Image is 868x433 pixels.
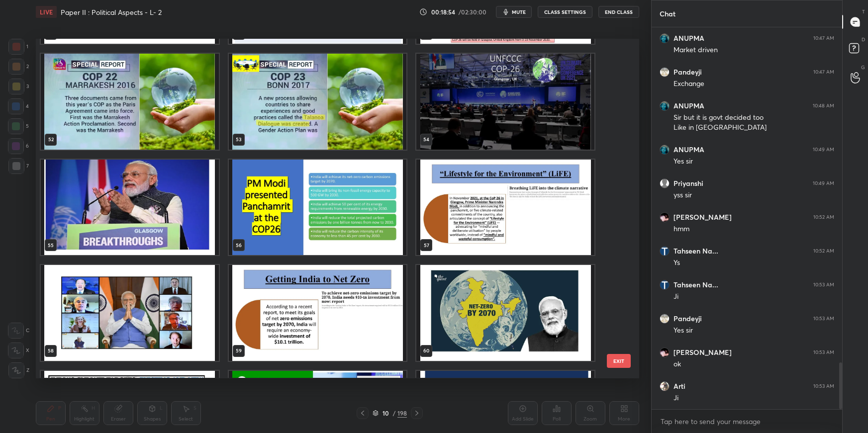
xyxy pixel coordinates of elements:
[813,282,834,288] div: 10:53 AM
[660,280,670,290] img: 7651e938708945eeb69c94ef5948365c.jpg
[674,326,834,336] div: Yes sir
[674,34,704,43] h6: ANUPMA
[674,123,834,133] div: Like in [GEOGRAPHIC_DATA]
[660,101,670,111] img: 5f10e02224f243febadd0b0f76a28fbd.jpg
[8,118,29,134] div: 5
[813,180,834,186] div: 10:49 AM
[598,6,639,18] button: End Class
[674,258,834,268] div: Ys
[8,343,29,358] div: X
[512,8,526,15] span: mute
[660,347,670,357] img: cdeddba5581d4bfe81a38e27012cd484.jpg
[813,214,834,220] div: 10:52 AM
[660,314,670,324] img: c505b04db3d44a9ea43da2808c24d28d.jpg
[674,68,702,77] h6: Pandeyji
[660,33,670,43] img: 5f10e02224f243febadd0b0f76a28fbd.jpg
[674,179,703,188] h6: Priyanshi
[8,323,29,339] div: C
[397,409,407,418] div: 198
[496,6,532,18] button: mute
[813,248,834,254] div: 10:52 AM
[660,67,670,77] img: c505b04db3d44a9ea43da2808c24d28d.jpg
[674,145,704,154] h6: ANUPMA
[674,45,834,55] div: Market driven
[674,247,718,256] h6: Tahseen Na...
[392,410,395,416] div: /
[660,178,670,188] img: default.png
[813,147,834,153] div: 10:49 AM
[813,103,834,109] div: 10:48 AM
[652,0,683,27] p: Chat
[36,6,57,18] div: LIVE
[674,292,834,302] div: Ji
[8,362,29,378] div: Z
[660,246,670,256] img: 7651e938708945eeb69c94ef5948365c.jpg
[8,39,28,55] div: 1
[8,59,29,75] div: 2
[8,79,29,94] div: 3
[813,35,834,41] div: 10:47 AM
[674,348,732,357] h6: [PERSON_NAME]
[538,6,592,18] button: CLASS SETTINGS
[652,27,842,409] div: grid
[61,7,162,17] h4: Paper II : Political Aspects - L- 2
[660,212,670,222] img: cdeddba5581d4bfe81a38e27012cd484.jpg
[607,354,631,368] button: EXIT
[674,157,834,167] div: Yes sir
[8,98,29,114] div: 4
[674,79,834,89] div: Exchange
[813,383,834,389] div: 10:53 AM
[813,69,834,75] div: 10:47 AM
[660,381,670,391] img: 663e88a4901944ba973207cbd8b366fa.jpg
[8,158,29,174] div: 7
[660,145,670,155] img: 5f10e02224f243febadd0b0f76a28fbd.jpg
[813,316,834,322] div: 10:53 AM
[36,39,622,378] div: grid
[674,101,704,110] h6: ANUPMA
[674,213,732,222] h6: [PERSON_NAME]
[8,138,29,154] div: 6
[674,224,834,234] div: hmm
[862,36,865,43] p: D
[674,314,702,323] h6: Pandeyji
[674,359,834,369] div: ok
[381,410,390,416] div: 10
[862,8,865,15] p: T
[813,349,834,355] div: 10:53 AM
[674,382,685,391] h6: Arti
[674,280,718,289] h6: Tahseen Na...
[674,393,834,403] div: Ji
[674,113,834,123] div: Sir but it is govt decided too
[674,190,834,200] div: yss sir
[861,64,865,71] p: G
